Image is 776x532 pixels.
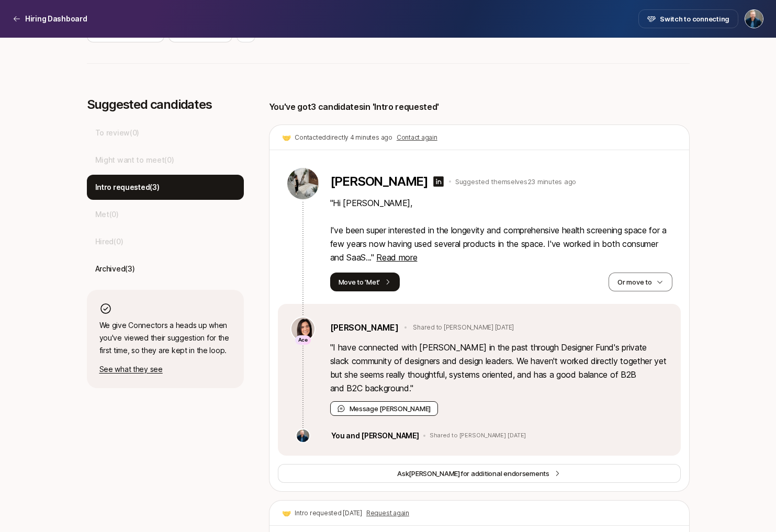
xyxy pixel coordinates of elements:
button: Message [PERSON_NAME] [330,401,438,416]
button: Switch to connecting [638,9,738,28]
span: [PERSON_NAME] [409,469,460,478]
img: ac00849f_a54a_4077_8358_f658194fc011.jpg [287,168,319,199]
p: Shared to [PERSON_NAME] [DATE] [430,432,526,439]
p: Ace [298,336,308,345]
p: Intro requested [DATE] [295,508,362,518]
p: Hiring Dashboard [25,13,87,25]
p: Shared to [PERSON_NAME] [DATE] [413,323,514,332]
button: Move to 'Met' [330,273,400,291]
img: ACg8ocLS2l1zMprXYdipp7mfi5ZAPgYYEnnfB-SEFN0Ix-QHc6UIcGI=s160-c [297,429,309,442]
p: Suggested candidates [87,97,244,112]
span: Ask for additional endorsements [397,468,549,479]
span: 🤝 [282,507,291,519]
button: Contact again [397,133,437,142]
p: Met ( 0 ) [95,208,119,221]
p: Hired ( 0 ) [95,235,123,248]
p: Suggested themselves 23 minutes ago [455,176,576,187]
p: Intro requested ( 3 ) [95,181,160,194]
p: Archived ( 3 ) [95,263,135,275]
button: Or move to [609,273,672,291]
p: Contacted 4 minutes ago [295,133,392,142]
button: Ask[PERSON_NAME]for additional endorsements [278,464,681,483]
p: We give Connectors a heads up when you've viewed their suggestion for the first time, so they are... [99,319,231,357]
p: [PERSON_NAME] [330,174,428,189]
span: Read more [376,252,417,263]
p: To review ( 0 ) [95,127,140,139]
button: Request again [366,508,409,518]
img: Sagan Schultz [745,10,763,28]
p: See what they see [99,363,231,376]
p: Might want to meet ( 0 ) [95,154,174,166]
a: [PERSON_NAME] [330,321,399,334]
span: Switch to connecting [660,14,729,24]
p: You've got 3 candidates in 'Intro requested' [269,100,440,114]
p: " I have connected with [PERSON_NAME] in the past through Designer Fund's private slack community... [330,341,668,395]
span: directly [326,133,348,141]
span: 🤝 [282,131,291,144]
p: You and [PERSON_NAME] [331,429,419,442]
p: " Hi [PERSON_NAME], I've been super interested in the longevity and comprehensive health screenin... [330,196,672,264]
img: 71d7b91d_d7cb_43b4_a7ea_a9b2f2cc6e03.jpg [291,318,314,341]
button: Sagan Schultz [745,9,763,28]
